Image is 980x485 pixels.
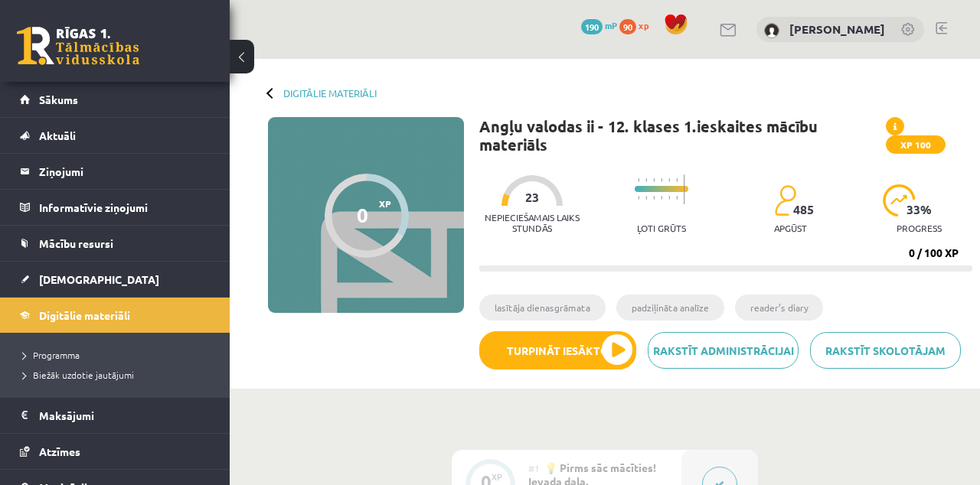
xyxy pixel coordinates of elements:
img: icon-short-line-57e1e144782c952c97e751825c79c345078a6d821885a25fce030b3d8c18986b.svg [676,196,678,200]
span: Sākums [39,93,78,106]
a: Digitālie materiāli [283,87,377,99]
img: icon-short-line-57e1e144782c952c97e751825c79c345078a6d821885a25fce030b3d8c18986b.svg [653,196,655,200]
a: Informatīvie ziņojumi [20,190,211,225]
a: Rakstīt skolotājam [810,332,961,369]
img: icon-short-line-57e1e144782c952c97e751825c79c345078a6d821885a25fce030b3d8c18986b.svg [661,196,662,200]
span: XP [379,198,391,209]
a: Mācību resursi [20,226,211,261]
span: Programma [23,349,80,361]
button: Turpināt iesākto [479,331,636,369]
img: icon-short-line-57e1e144782c952c97e751825c79c345078a6d821885a25fce030b3d8c18986b.svg [645,178,647,182]
img: students-c634bb4e5e11cddfef0936a35e636f08e4e9abd3cc4e673bd6f9a4125e45ecb1.svg [774,184,796,216]
a: Rīgas 1. Tālmācības vidusskola [17,27,139,65]
span: #1 [528,462,540,474]
span: Mācību resursi [39,236,113,250]
a: Atzīmes [20,434,211,469]
img: icon-long-line-d9ea69661e0d244f92f715978eff75569469978d946b2353a9bb055b3ed8787d.svg [684,174,685,204]
a: [DEMOGRAPHIC_DATA] [20,262,211,297]
a: 90 xp [619,19,656,31]
img: icon-short-line-57e1e144782c952c97e751825c79c345078a6d821885a25fce030b3d8c18986b.svg [668,196,670,200]
span: 485 [793,203,814,216]
img: icon-short-line-57e1e144782c952c97e751825c79c345078a6d821885a25fce030b3d8c18986b.svg [676,178,678,182]
img: icon-short-line-57e1e144782c952c97e751825c79c345078a6d821885a25fce030b3d8c18986b.svg [653,178,655,182]
a: Aktuāli [20,118,211,153]
a: Programma [23,348,214,362]
a: Biežāk uzdotie jautājumi [23,368,214,382]
a: Rakstīt administrācijai [648,332,799,369]
span: [DEMOGRAPHIC_DATA] [39,272,159,286]
img: Megija Kozlovska [764,23,779,38]
li: lasītāja dienasgrāmata [479,295,606,321]
div: XP [492,473,502,481]
img: icon-short-line-57e1e144782c952c97e751825c79c345078a6d821885a25fce030b3d8c18986b.svg [668,178,670,182]
span: 190 [581,19,603,34]
span: XP 100 [886,135,946,154]
h1: Angļu valodas ii - 12. klases 1.ieskaites mācību materiāls [479,117,886,154]
span: Biežāk uzdotie jautājumi [23,369,134,381]
li: padziļināta analīze [616,295,724,321]
img: icon-short-line-57e1e144782c952c97e751825c79c345078a6d821885a25fce030b3d8c18986b.svg [661,178,662,182]
p: Nepieciešamais laiks stundās [479,212,586,233]
legend: Maksājumi [39,398,211,433]
a: Ziņojumi [20,154,211,189]
span: 90 [619,19,636,34]
p: Ļoti grūts [637,223,686,233]
a: Maksājumi [20,398,211,433]
span: Digitālie materiāli [39,308,130,322]
p: progress [897,223,942,233]
span: Aktuāli [39,129,76,142]
img: icon-short-line-57e1e144782c952c97e751825c79c345078a6d821885a25fce030b3d8c18986b.svg [645,196,647,200]
img: icon-short-line-57e1e144782c952c97e751825c79c345078a6d821885a25fce030b3d8c18986b.svg [638,196,639,200]
span: Atzīmes [39,444,80,458]
span: 23 [525,190,539,204]
a: Digitālie materiāli [20,298,211,333]
span: xp [639,19,648,31]
span: 33 % [906,203,933,216]
div: 0 [357,203,368,226]
legend: Informatīvie ziņojumi [39,190,211,225]
img: icon-short-line-57e1e144782c952c97e751825c79c345078a6d821885a25fce030b3d8c18986b.svg [638,178,639,182]
p: apgūst [774,223,807,233]
img: icon-progress-161ccf0a02000e728c5f80fcf4c31c7af3da0e1684b2b1d7c360e028c24a22f1.svg [883,184,916,216]
span: mP [605,19,617,31]
legend: Ziņojumi [39,154,211,189]
a: 190 mP [581,19,617,31]
a: Sākums [20,82,211,117]
li: reader’s diary [735,295,823,321]
a: [PERSON_NAME] [789,21,885,37]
